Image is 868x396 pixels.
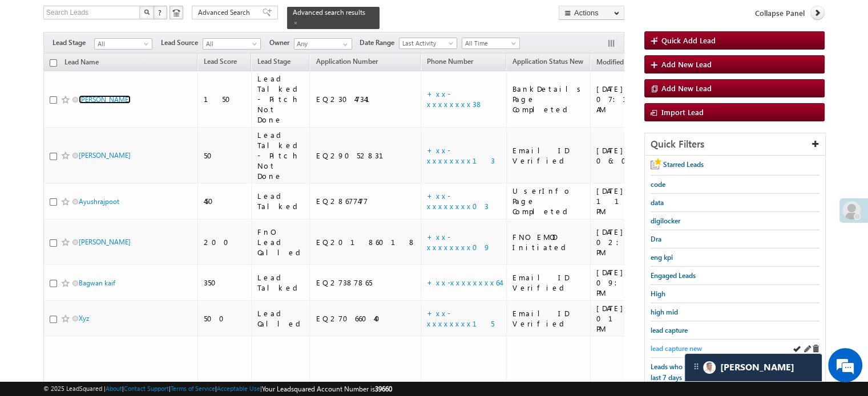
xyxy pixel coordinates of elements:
[596,186,659,217] div: [DATE] 11:55 PM
[257,227,305,258] div: FnO Lead Called
[79,238,131,246] a: [PERSON_NAME]
[651,271,696,280] span: Engaged Leads
[43,383,392,394] span: © 2025 LeadSquared | | | | |
[171,385,215,392] a: Terms of Service
[651,326,688,334] span: lead capture
[596,303,659,334] div: [DATE] 01:36 PM
[421,55,479,70] a: Phone Number
[144,9,150,15] img: Search
[204,150,246,161] div: 50
[337,39,351,50] a: Show All Items
[203,39,257,49] span: All
[651,308,678,316] span: high mid
[512,145,585,166] div: Email ID Verified
[512,232,585,252] div: FNO EMOD Initiated
[53,38,94,48] span: Lead Stage
[94,38,152,50] a: All
[663,160,704,169] span: Starred Leads
[310,55,383,70] a: Application Number
[512,84,585,115] div: BankDetails Page Completed
[651,289,665,298] span: High
[755,8,805,18] span: Collapse Panel
[427,145,495,165] a: +xx-xxxxxxxx13
[124,385,169,392] a: Contact Support
[692,362,701,371] img: carter-drag
[257,308,305,329] div: Lead Called
[257,272,305,293] div: Lead Talked
[262,385,392,393] span: Your Leadsquared Account Number is
[204,196,246,206] div: 450
[316,237,415,247] div: EQ20186018
[427,57,473,66] span: Phone Number
[198,55,243,70] a: Lead Score
[316,277,415,288] div: EQ27387865
[204,237,246,247] div: 200
[462,38,516,48] span: All Time
[684,353,822,382] div: carter-dragCarter[PERSON_NAME]
[507,55,589,70] a: Application Status New
[399,38,454,48] span: Last Activity
[596,145,659,166] div: [DATE] 06:08 PM
[512,186,585,217] div: UserInfo Page Completed
[596,58,635,66] span: Modified On
[187,6,215,33] div: Minimize live chat window
[204,57,237,66] span: Lead Score
[703,361,716,374] img: Carter
[360,38,399,48] span: Date Range
[661,83,712,93] span: Add New Lead
[257,191,305,211] div: Lead Talked
[316,57,377,66] span: Application Number
[257,74,305,125] div: Lead Talked - Pitch Not Done
[375,385,392,393] span: 39660
[15,105,208,300] textarea: Type your message and click 'Submit'
[316,94,415,104] div: EQ23047341
[720,362,794,373] span: Carter
[161,38,203,48] span: Lead Source
[661,35,716,45] span: Quick Add Lead
[596,227,659,258] div: [DATE] 02:21 PM
[399,38,457,49] a: Last Activity
[79,279,115,287] a: Bagwan kaif
[293,8,365,17] span: Advanced search results
[204,277,246,288] div: 350
[596,84,659,115] div: [DATE] 07:11 AM
[316,150,415,161] div: EQ29052831
[79,314,89,322] a: Xyz
[204,94,246,104] div: 150
[512,308,585,329] div: Email ID Verified
[257,57,290,66] span: Lead Stage
[316,313,415,324] div: EQ27066040
[59,60,192,75] div: Leave a message
[19,60,48,75] img: d_60004797649_company_0_60004797649
[427,89,483,109] a: +xx-xxxxxxxx38
[316,196,415,206] div: EQ28677477
[645,133,825,156] div: Quick Filters
[512,57,583,66] span: Application Status New
[79,95,131,104] a: [PERSON_NAME]
[559,6,624,20] button: Actions
[203,38,261,50] a: All
[512,272,585,293] div: Email ID Verified
[95,39,149,49] span: All
[204,313,246,324] div: 500
[294,38,352,50] input: Type to Search
[651,253,673,262] span: eng kpi
[651,344,702,353] span: lead capture new
[167,310,207,325] em: Submit
[427,232,491,252] a: +xx-xxxxxxxx09
[257,130,305,181] div: Lead Talked - Pitch Not Done
[198,7,253,18] span: Advanced Search
[106,385,122,392] a: About
[427,191,488,211] a: +xx-xxxxxxxx03
[158,7,163,17] span: ?
[591,55,651,70] a: Modified On (sorted descending)
[427,277,500,287] a: +xx-xxxxxxxx64
[651,362,747,382] span: Leads who visited website in the last 7 days
[154,6,167,19] button: ?
[79,197,119,206] a: Ayushrajpoot
[269,38,294,48] span: Owner
[651,180,665,189] span: code
[661,59,712,69] span: Add New Lead
[79,151,131,160] a: [PERSON_NAME]
[50,59,57,67] input: Check all records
